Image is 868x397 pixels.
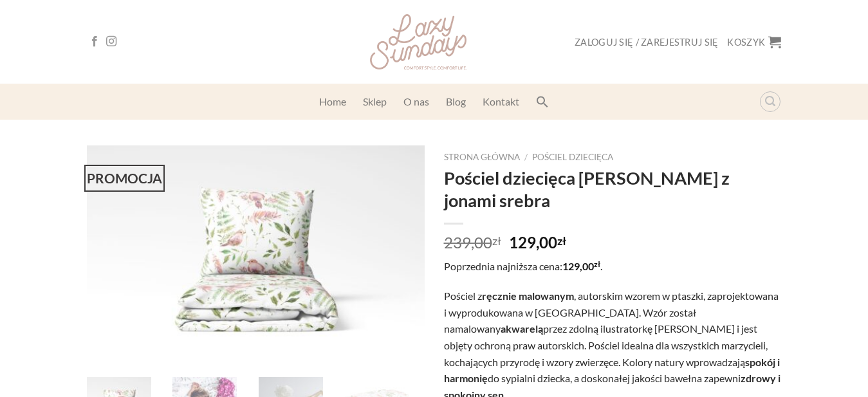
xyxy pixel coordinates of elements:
[444,233,501,252] bdi: 239,00
[492,235,501,246] span: zł
[106,36,116,48] a: Follow on Instagram
[483,90,519,113] a: Kontakt
[444,167,782,212] h1: Pościel dziecięca [PERSON_NAME] z jonami srebra
[532,152,613,162] a: Pościel dziecięca
[482,290,574,302] strong: ręcznie malowanym
[524,152,528,162] span: /
[444,152,520,162] a: Strona główna
[444,258,782,275] p: Poprzednia najniższa cena: .
[575,37,718,48] span: Zaloguj się / Zarejestruj się
[89,36,100,48] a: Follow on Facebook
[727,37,765,48] span: Koszyk
[536,89,549,115] a: Search Icon Link
[557,235,566,246] span: zł
[562,260,600,272] bdi: 129,00
[403,90,429,113] a: O nas
[501,322,543,335] strong: akwarelą
[446,90,466,113] a: Blog
[370,14,466,69] img: Lazy Sundays
[760,91,780,112] a: Wyszukiwarka
[575,30,718,54] a: Zaloguj się / Zarejestruj się
[727,28,781,56] a: Koszyk
[594,258,600,270] span: zł
[536,95,549,108] svg: Search
[509,233,566,252] bdi: 129,00
[363,90,387,113] a: Sklep
[319,90,346,113] a: Home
